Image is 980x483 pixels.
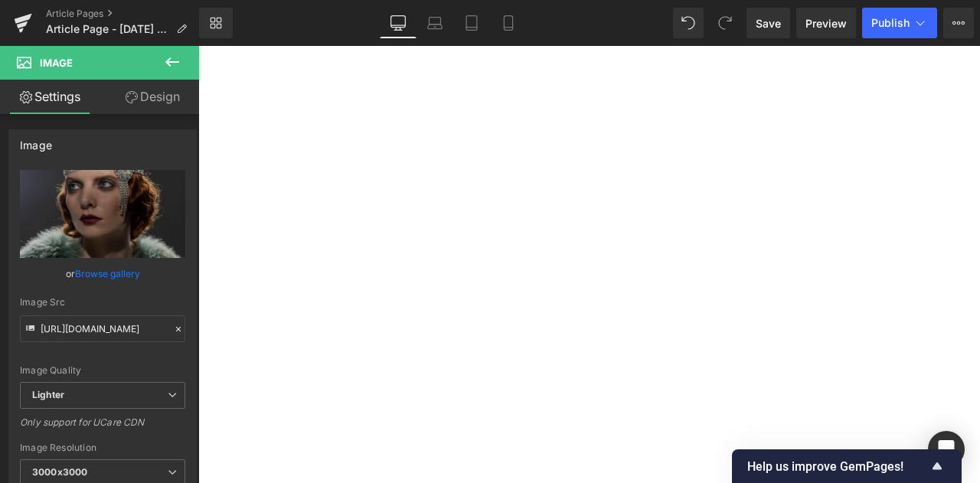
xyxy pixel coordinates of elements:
button: Redo [710,8,740,38]
div: Image [20,130,52,152]
b: Lighter [32,389,64,400]
a: Laptop [416,8,453,38]
a: New Library [199,8,233,38]
a: Preview [796,8,856,38]
a: Desktop [380,8,416,38]
button: Publish [862,8,937,38]
div: Image Quality [20,365,185,376]
div: Image Src [20,297,185,308]
button: Show survey - Help us improve GemPages! [747,457,946,475]
span: Publish [871,17,910,29]
a: Mobile [490,8,527,38]
button: Undo [673,8,704,38]
span: Help us improve GemPages! [747,459,928,474]
span: Article Page - [DATE] 16:14:13 [46,23,170,35]
span: Save [756,15,781,31]
div: Only support for UCare CDN [20,416,185,439]
input: Link [20,315,185,342]
button: More [943,8,974,38]
div: Image Resolution [20,442,185,453]
span: Image [40,57,73,69]
b: 3000x3000 [32,466,87,478]
span: Preview [805,15,847,31]
div: or [20,266,185,282]
a: Article Pages [46,8,199,20]
a: Browse gallery [75,260,140,287]
a: Tablet [453,8,490,38]
a: Design [103,80,202,114]
div: Open Intercom Messenger [928,431,965,468]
